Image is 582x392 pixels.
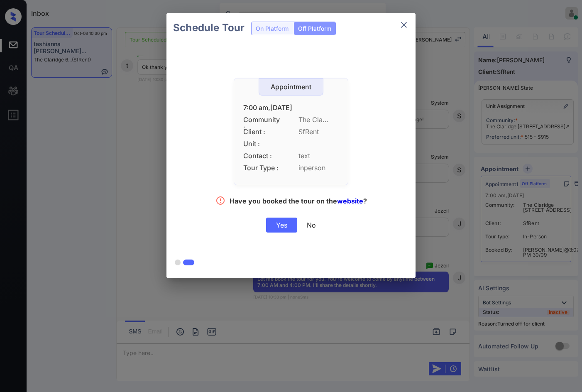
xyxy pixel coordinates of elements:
span: SfRent [298,128,339,136]
span: text [298,152,339,160]
div: Have you booked the tour on the ? [230,197,367,207]
span: The Cla... [298,116,339,124]
button: close [396,17,412,33]
a: website [337,197,363,205]
div: Appointment [259,83,323,91]
span: Tour Type : [243,164,281,172]
span: Contact : [243,152,281,160]
span: Unit : [243,140,281,148]
h2: Schedule Tour [166,13,251,42]
div: No [307,221,316,229]
div: 7:00 am,[DATE] [243,104,339,112]
span: inperson [298,164,339,172]
div: Yes [266,218,297,233]
span: Community : [243,116,281,124]
span: Client : [243,128,281,136]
